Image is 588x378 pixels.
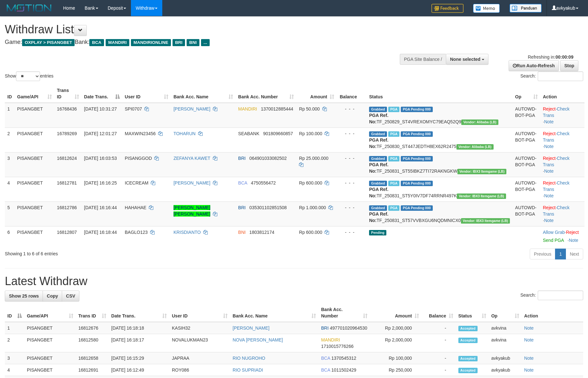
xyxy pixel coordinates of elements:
b: PGA Ref. No: [369,162,388,174]
span: PGA Pending [401,205,433,211]
td: PISANGBET [15,226,54,246]
span: BCA [321,367,330,373]
a: Reject [543,131,556,136]
th: Date Trans.: activate to sort column ascending [109,304,169,322]
a: Show 25 rows [5,291,43,301]
select: Showentries [16,71,40,81]
td: TF_250831_ST57VVBXGU6NQDMNICX0 [366,201,512,226]
td: ROY086 [169,364,230,376]
a: Note [524,325,534,331]
label: Show entries [5,71,53,81]
button: None selected [446,54,488,65]
div: - - - [339,204,364,211]
td: 16812676 [76,322,109,334]
a: Reject [543,106,556,111]
td: 6 [5,226,15,246]
span: Rp 100.000 [299,131,322,136]
div: Showing 1 to 6 of 6 entries [5,248,240,257]
span: BCA [89,39,104,46]
td: 16812658 [76,352,109,364]
a: Check Trans [543,106,569,118]
span: BRI [173,39,185,46]
th: Game/API: activate to sort column ascending [15,85,54,103]
span: BCA [238,180,247,185]
span: Vendor URL: https://dashboard.q2checkout.com/secure [461,119,498,125]
a: Note [524,337,534,342]
span: 16789269 [57,131,77,136]
span: Marked by avksurya [388,131,399,137]
td: PISANGBET [15,201,54,226]
td: PISANGBET [15,152,54,177]
span: Show 25 rows [9,293,39,299]
h1: Latest Withdraw [5,275,583,288]
span: Marked by avkyakub [388,181,399,186]
span: ... [201,39,210,46]
span: Vendor URL: https://dashboard.q2checkout.com/secure [457,193,506,199]
th: Action [522,304,583,322]
th: ID: activate to sort column descending [5,304,24,322]
a: Reject [543,180,556,185]
a: Note [544,218,554,223]
a: NOVA [PERSON_NAME] [233,337,283,342]
b: PGA Ref. No: [369,137,388,149]
span: BAGLO123 [125,230,148,235]
a: [PERSON_NAME] [233,325,270,331]
td: TF_250831_ST55IBKZ7TI72RAKNGKW [366,152,512,177]
div: - - - [339,155,364,161]
a: Note [524,367,534,373]
span: Rp 25.000.000 [299,156,328,161]
span: [DATE] 12:01:27 [84,131,117,136]
td: avkyakub [489,352,522,364]
span: Copy 901809660857 to clipboard [263,131,293,136]
td: PISANGBET [24,364,76,376]
span: MANDIRI [106,39,129,46]
span: 16812807 [57,230,77,235]
td: PISANGBET [15,177,54,201]
span: PGA Pending [401,181,433,186]
td: AUTOWD-BOT-PGA [512,201,540,226]
b: PGA Ref. No: [369,187,388,198]
h1: Withdraw List [5,23,386,36]
span: SEABANK [238,131,259,136]
div: - - - [339,180,364,186]
span: Accepted [458,356,478,361]
span: OXPLAY > PISANGBET [22,39,75,46]
td: Rp 2,000,000 [370,334,422,352]
th: User ID: activate to sort column ascending [169,304,230,322]
td: 1 [5,322,24,334]
img: Button%20Memo.svg [473,4,500,13]
td: PISANGBET [24,352,76,364]
th: User ID: activate to sort column ascending [122,85,171,103]
td: PISANGBET [15,127,54,152]
a: Reject [543,205,556,210]
div: - - - [339,106,364,112]
span: [DATE] 10:31:27 [84,106,117,111]
span: Grabbed [369,205,387,211]
span: Marked by avkvina [388,205,399,211]
div: PGA Site Balance / [400,54,446,65]
a: Check Trans [543,156,569,167]
td: AUTOWD-BOT-PGA [512,127,540,152]
td: Rp 2,000,000 [370,322,422,334]
img: panduan.png [510,4,542,12]
span: Copy 1370545312 to clipboard [331,356,356,361]
td: 2 [5,127,15,152]
span: MAXWIN23456 [125,131,156,136]
a: Check Trans [543,180,569,192]
span: MANDIRIONLINE [131,39,171,46]
td: - [422,334,456,352]
span: 16812786 [57,205,77,210]
th: Bank Acc. Name: activate to sort column ascending [230,304,318,322]
img: Feedback.jpg [431,4,463,13]
span: Vendor URL: https://dashboard.q2checkout.com/secure [456,144,494,150]
th: Op: activate to sort column ascending [512,85,540,103]
span: [DATE] 16:16:44 [84,205,117,210]
span: 16768436 [57,106,77,111]
span: 16812781 [57,180,77,185]
th: ID [5,85,15,103]
span: BCA [321,356,330,361]
span: Grabbed [369,156,387,161]
td: AUTOWD-BOT-PGA [512,177,540,201]
img: MOTION_logo.png [5,3,53,13]
th: Date Trans.: activate to sort column descending [82,85,122,103]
